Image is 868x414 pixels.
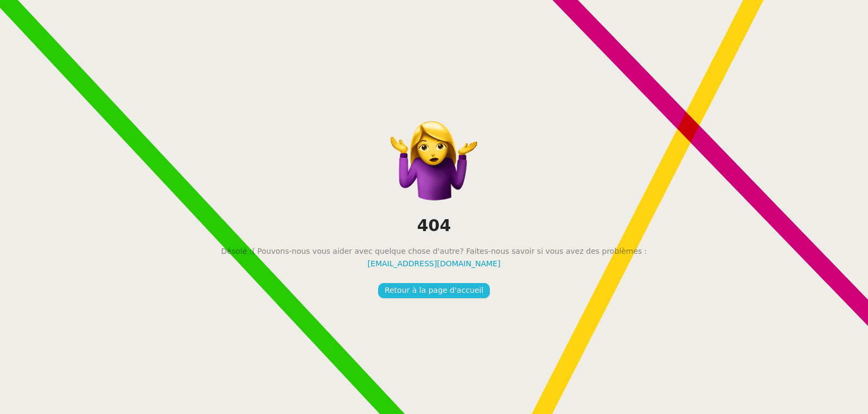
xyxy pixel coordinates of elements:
span: Désolé :( Pouvons-nous vous aider avec quelque chose d'autre? Faites-nous savoir si vous avez des... [221,245,647,258]
img: card [391,116,477,202]
h2: 404 [417,215,451,237]
span: Retour à la page d'accueil [385,284,483,297]
button: Retour à la page d'accueil [378,283,490,298]
a: [EMAIL_ADDRESS][DOMAIN_NAME] [368,258,501,270]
